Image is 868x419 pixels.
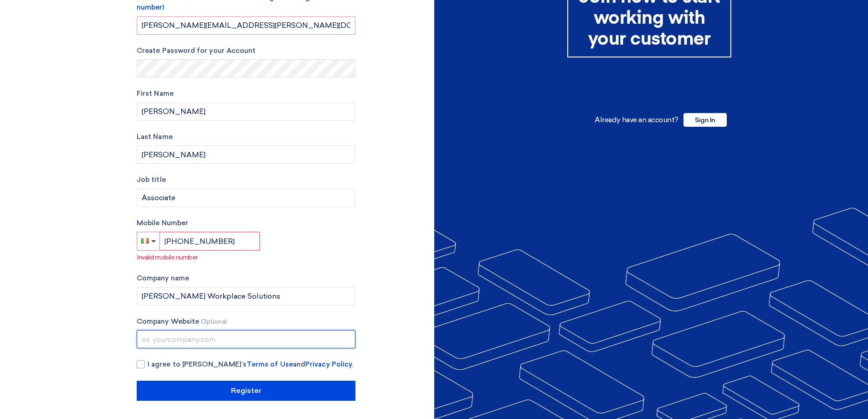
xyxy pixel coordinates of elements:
[148,359,353,370] span: I agree to [PERSON_NAME]’s and .
[137,46,355,56] label: Create Password for your Account
[137,381,355,401] input: Register
[137,103,355,121] input: Enter your first name...
[137,287,355,305] input: Enter your company name...
[137,145,355,164] input: Last Name...
[137,175,355,185] label: Job title
[683,115,727,124] a: Sign In
[137,273,355,284] label: Company name
[137,88,355,99] label: First Name
[137,189,355,207] input: Enter your job title...
[595,115,678,124] span: Already have an account?
[683,113,727,127] span: Sign In
[247,360,293,368] a: Terms of Use
[305,360,352,368] a: Privacy Policy
[137,330,355,348] input: ex: yourcompany.com
[137,218,355,228] label: Mobile Number
[159,232,260,250] input: Enter phone number...
[137,316,355,327] label: Company Website
[137,16,355,35] input: Enter your business email...
[201,318,227,325] span: Optional
[137,132,355,142] label: Last Name
[137,253,355,262] p: Invalid mobile number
